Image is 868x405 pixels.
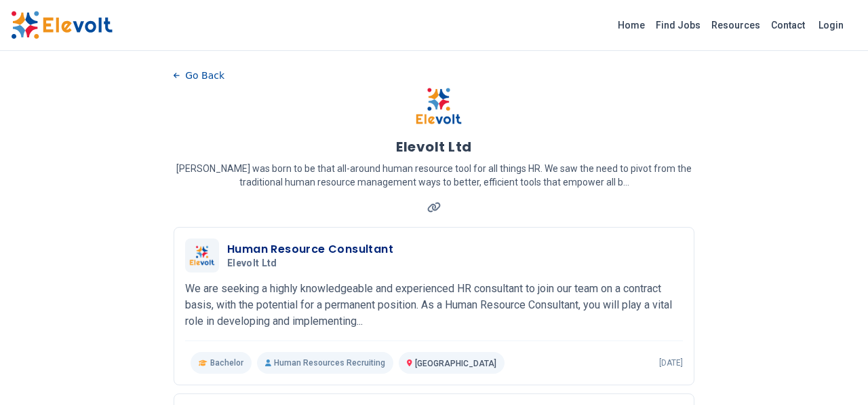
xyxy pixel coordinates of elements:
[11,11,113,39] img: Elevolt
[210,357,243,368] span: Bachelor
[415,359,496,368] span: [GEOGRAPHIC_DATA]
[174,162,694,189] p: [PERSON_NAME] was born to be that all-around human resource tool for all things HR. We saw the ne...
[396,137,472,156] h1: Elevolt Ltd
[257,352,393,374] p: Human Resources Recruiting
[414,86,464,126] img: Elevolt Ltd
[766,14,810,36] a: Contact
[174,65,224,86] button: Go Back
[227,241,393,258] h3: Human Resource Consultant
[810,12,852,39] a: Login
[659,357,683,368] p: [DATE]
[227,258,277,270] span: Elevolt Ltd
[612,14,650,36] a: Home
[706,14,766,36] a: Resources
[185,281,683,330] p: We are seeking a highly knowledgeable and experienced HR consultant to join our team on a contrac...
[185,239,683,374] a: elevolt_limitedHuman Resource ConsultantElevolt LtdWe are seeking a highly knowledgeable and expe...
[650,14,706,36] a: Find Jobs
[189,245,216,267] img: elevolt_limited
